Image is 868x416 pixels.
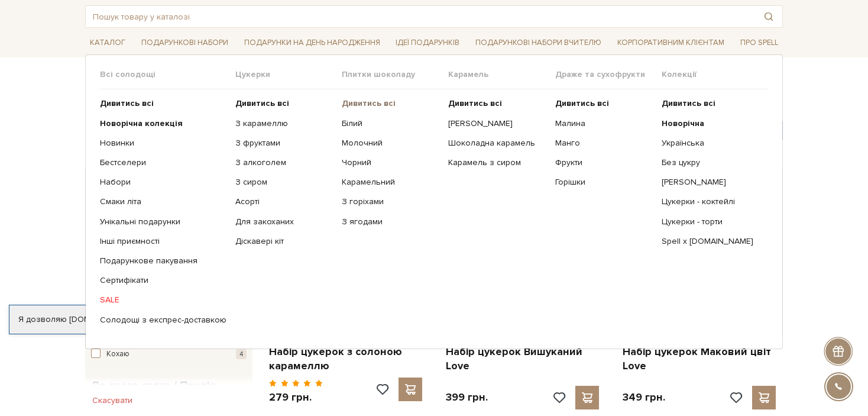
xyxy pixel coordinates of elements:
[555,118,653,129] a: Малина
[86,6,755,27] input: Пошук товару у каталозі
[235,196,333,207] a: Асорті
[448,118,546,129] a: [PERSON_NAME]
[448,98,502,108] b: Дивитись всі
[662,118,759,129] a: Новорічна
[235,157,333,168] a: З алкоголем
[662,69,768,80] span: Колекції
[100,138,226,149] a: Новинки
[662,157,759,168] a: Без цукру
[235,118,333,129] a: З карамеллю
[662,177,759,188] a: [PERSON_NAME]
[100,118,183,128] b: Новорічна колекція
[623,345,776,373] a: Набір цукерок Маковий цвіт Love
[342,157,439,168] a: Чорний
[623,391,665,404] p: 349 грн.
[9,314,330,325] div: Я дозволяю [DOMAIN_NAME] використовувати
[85,34,130,52] a: Каталог
[448,98,546,109] a: Дивитись всі
[555,177,653,188] a: Горішки
[662,98,715,108] b: Дивитись всі
[235,217,333,227] a: Для закоханих
[555,138,653,149] a: Манго
[736,34,783,52] a: Про Spell
[662,236,759,247] a: Spell x [DOMAIN_NAME]
[100,217,226,227] a: Унікальні подарунки
[555,157,653,168] a: Фрукти
[235,138,333,149] a: З фруктами
[85,391,140,410] button: Скасувати
[342,98,396,108] b: Дивитись всі
[662,98,759,109] a: Дивитись всі
[235,69,342,80] span: Цукерки
[342,217,439,227] a: З ягодами
[91,378,216,394] span: До якого свята / Привід
[342,69,448,80] span: Плитки шоколаду
[235,236,333,247] a: Діскавері кіт
[342,177,439,188] a: Карамельний
[755,6,782,27] button: Пошук товару у каталозі
[613,34,729,52] a: Корпоративним клієнтам
[100,69,235,80] span: Всі солодощі
[100,157,226,168] a: Бестселери
[269,345,422,373] a: Набір цукерок з солоною карамеллю
[342,138,439,149] a: Молочний
[662,138,759,149] a: Українська
[342,196,439,207] a: З горіхами
[269,391,323,404] p: 279 грн.
[235,98,289,108] b: Дивитись всі
[342,118,439,129] a: Білий
[471,33,606,53] a: Подарункові набори Вчителю
[100,256,226,266] a: Подарункове пакування
[662,217,759,227] a: Цукерки - торти
[662,118,704,128] b: Новорічна
[342,98,439,109] a: Дивитись всі
[91,349,247,360] button: Кохаю 4
[448,69,555,80] span: Карамель
[100,315,226,325] a: Солодощі з експрес-доставкою
[448,138,546,149] a: Шоколадна карамель
[448,157,546,168] a: Карамель з сиром
[446,345,599,373] a: Набір цукерок Вишуканий Love
[100,236,226,247] a: Інші приємності
[100,177,226,188] a: Набори
[236,349,247,359] span: 4
[100,118,226,129] a: Новорічна колекція
[446,391,488,404] p: 399 грн.
[662,196,759,207] a: Цукерки - коктейлі
[391,34,464,52] a: Ідеї подарунків
[100,295,226,305] a: SALE
[137,34,233,52] a: Подарункові набори
[100,98,154,108] b: Дивитись всі
[555,98,609,108] b: Дивитись всі
[106,349,129,360] span: Кохаю
[555,69,662,80] span: Драже та сухофрукти
[555,98,653,109] a: Дивитись всі
[235,177,333,188] a: З сиром
[235,98,333,109] a: Дивитись всі
[239,34,385,52] a: Подарунки на День народження
[100,275,226,286] a: Сертифікати
[85,54,783,349] div: Каталог
[100,196,226,207] a: Смаки літа
[100,98,226,109] a: Дивитись всі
